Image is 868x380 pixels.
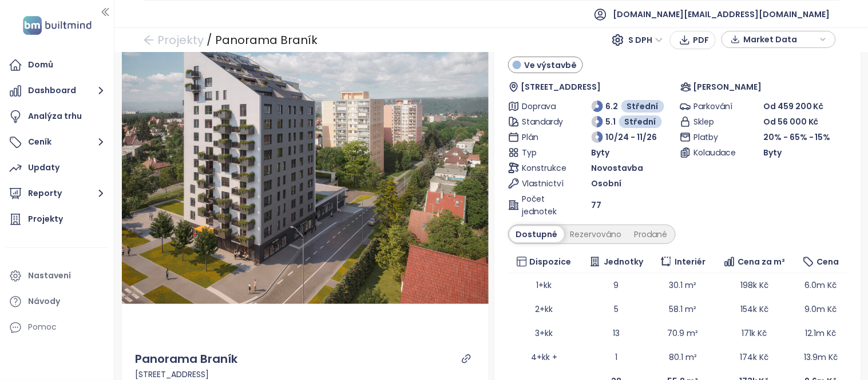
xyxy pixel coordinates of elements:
[742,327,767,339] span: 171k Kč
[6,105,108,128] a: Analýza trhu
[28,212,63,226] div: Projekty
[613,1,830,28] span: [DOMAIN_NAME][EMAIL_ADDRESS][DOMAIN_NAME]
[604,255,643,268] span: Jednotky
[28,269,71,283] div: Nastavení
[805,279,837,291] span: 6.0m Kč
[763,115,819,128] span: Od 56 000 Kč
[28,294,60,309] div: Návody
[461,354,471,364] a: link
[28,58,53,72] div: Domů
[693,34,710,46] span: PDF
[6,131,108,154] button: Ceník
[740,279,768,291] span: 198k Kč
[627,100,659,113] span: Střední
[606,115,616,128] span: 5.1
[805,303,837,315] span: 9.0m Kč
[581,321,652,345] td: 13
[581,297,652,321] td: 5
[763,131,831,143] span: 20% - 65% - 15%
[675,255,706,268] span: Interiér
[143,34,154,46] span: arrow-left
[693,81,762,93] span: [PERSON_NAME]
[508,345,581,369] td: 4+kk +
[522,146,564,159] span: Typ
[207,30,212,50] div: /
[652,345,714,369] td: 80.1 m²
[581,345,652,369] td: 1
[522,131,564,143] span: Plán
[817,255,839,268] span: Cena
[522,162,564,174] span: Konstrukce
[652,321,714,345] td: 70.9 m²
[628,226,674,242] div: Prodané
[524,59,577,71] span: Ve výstavbě
[740,303,768,315] span: 154k Kč
[6,79,108,102] button: Dashboard
[652,297,714,321] td: 58.1 m²
[606,131,657,143] span: 10/24 - 11/26
[530,255,572,268] span: Dispozice
[806,327,837,339] span: 12.1m Kč
[136,350,238,368] div: Panorama Braník
[564,226,628,242] div: Rezervováno
[6,316,108,339] div: Pomoc
[625,115,656,128] span: Střední
[6,290,108,313] a: Návody
[6,157,108,179] a: Updaty
[6,182,108,205] button: Reporty
[508,273,581,297] td: 1+kk
[738,255,786,268] span: Cena za m²
[28,109,82,123] div: Analýza trhu
[763,101,824,112] span: Od 459 200 Kč
[592,177,622,190] span: Osobní
[694,100,736,113] span: Parkování
[6,54,108,77] a: Domů
[694,131,736,143] span: Platby
[6,265,108,287] a: Nastavení
[19,14,95,37] img: logo
[521,81,601,93] span: [STREET_ADDRESS]
[143,30,204,50] a: arrow-left Projekty
[215,30,318,50] div: Panorama Braník
[581,273,652,297] td: 9
[508,321,581,345] td: 3+kk
[522,100,564,113] span: Doprava
[592,199,602,211] span: 77
[728,31,830,48] div: button
[652,273,714,297] td: 30.1 m²
[28,320,57,334] div: Pomoc
[606,100,619,113] span: 6.2
[763,146,782,159] span: Byty
[694,146,736,159] span: Kolaudace
[592,162,644,174] span: Novostavba
[510,226,564,242] div: Dostupné
[804,351,838,363] span: 13.9m Kč
[522,177,564,190] span: Vlastnictví
[522,193,564,218] span: Počet jednotek
[694,115,736,128] span: Sklep
[592,146,610,159] span: Byty
[508,297,581,321] td: 2+kk
[740,351,769,363] span: 174k Kč
[629,31,663,49] span: S DPH
[670,31,716,49] button: PDF
[522,115,564,128] span: Standardy
[743,31,817,48] span: Market Data
[28,161,60,175] div: Updaty
[6,208,108,231] a: Projekty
